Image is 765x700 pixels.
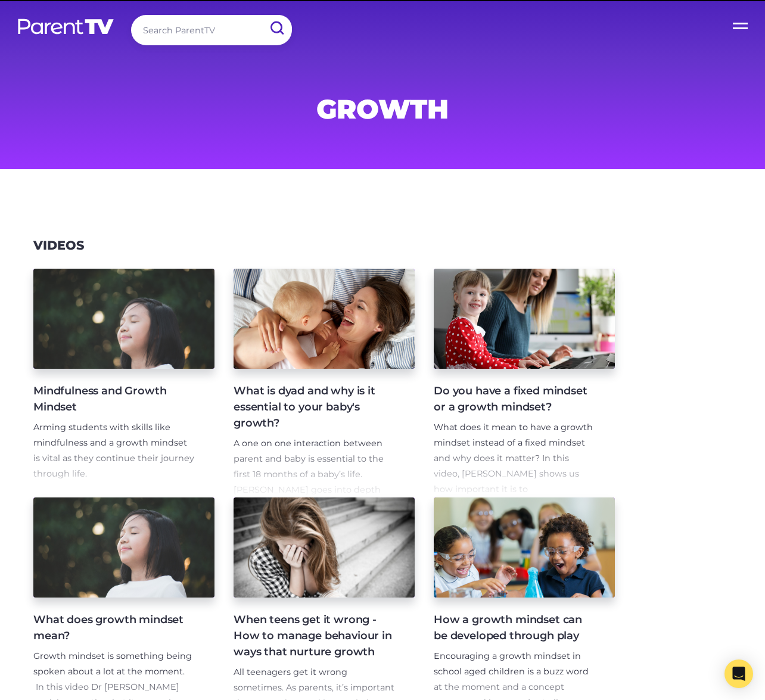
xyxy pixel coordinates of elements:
[33,383,195,415] h4: Mindfulness and Growth Mindset
[434,269,615,497] a: Do you have a fixed mindset or a growth mindset? What does it mean to have a growth mindset inste...
[234,612,396,660] h4: When teens get it wrong - How to manage behaviour in ways that nurture growth
[434,383,596,415] h4: Do you have a fixed mindset or a growth mindset?
[131,15,292,45] input: Search ParentTV
[95,97,670,121] h1: growth
[261,15,292,42] input: Submit
[434,422,593,525] span: What does it mean to have a growth mindset instead of a fixed mindset and why does it matter? In ...
[234,269,415,497] a: What is dyad and why is it essential to your baby's growth? A one on one interaction between pare...
[724,659,753,688] div: Open Intercom Messenger
[234,438,393,511] span: A one on one interaction between parent and baby is essential to the first 18 months of a baby’s ...
[33,238,84,253] h3: Videos
[33,612,195,644] h4: What does growth mindset mean?
[33,269,214,497] a: Mindfulness and Growth Mindset Arming students with skills like mindfulness and a growth mindset ...
[434,612,596,644] h4: How a growth mindset can be developed through play
[17,18,115,35] img: parenttv-logo-white.4c85aaf.svg
[234,383,396,431] h4: What is dyad and why is it essential to your baby's growth?
[33,420,195,482] p: Arming students with skills like mindfulness and a growth mindset is vital as they continue their...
